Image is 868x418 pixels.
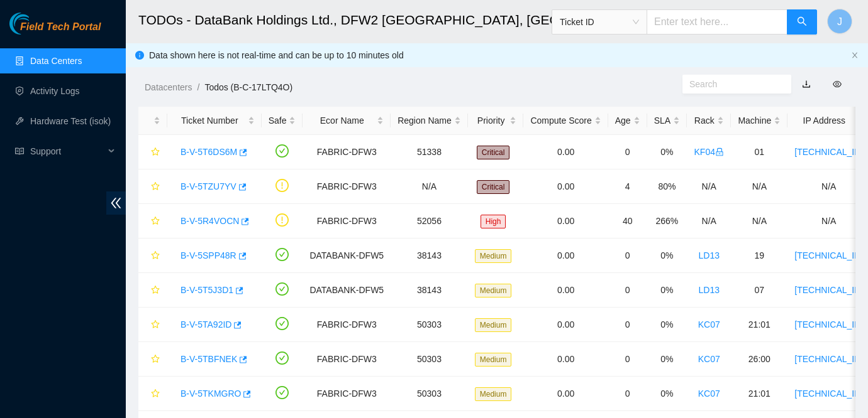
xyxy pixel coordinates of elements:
td: 4 [608,169,647,204]
td: FABRIC-DFW3 [303,342,391,377]
button: J [827,9,852,34]
span: check-circle [275,282,289,296]
td: 0 [608,238,647,273]
input: Search [689,77,774,91]
span: read [15,147,24,156]
a: B-V-5TKMGRO [181,389,241,399]
td: N/A [731,169,787,204]
span: star [151,182,160,192]
td: 0% [647,135,687,169]
td: FABRIC-DFW3 [303,204,391,238]
a: B-V-5TZU7YV [181,181,236,191]
td: 52056 [391,204,468,238]
span: star [151,217,160,227]
td: N/A [687,169,731,204]
span: Critical [477,146,510,159]
button: star [145,142,160,162]
a: KF04lock [694,147,724,157]
img: Akamai Technologies [9,13,64,35]
td: N/A [687,204,731,238]
td: FABRIC-DFW3 [303,308,391,342]
span: Medium [475,318,512,332]
span: check-circle [275,144,289,158]
span: star [151,320,160,330]
td: 80% [647,169,687,204]
a: B-V-5TBFNEK [181,354,237,364]
button: search [787,9,817,35]
span: star [151,389,160,399]
a: B-V-5R4VOCN [181,216,239,226]
td: 266% [647,204,687,238]
input: Enter text here... [647,9,787,35]
td: 07 [731,273,787,308]
td: 0.00 [523,169,608,204]
button: star [145,314,160,335]
span: check-circle [275,351,289,365]
span: search [797,16,807,28]
td: 38143 [391,273,468,308]
a: [TECHNICAL_ID] [794,319,863,330]
a: KC07 [698,389,720,399]
span: check-circle [275,317,289,330]
a: download [802,79,811,89]
span: eye [833,80,842,88]
a: Datacenters [145,82,192,92]
td: 40 [608,204,647,238]
button: star [145,383,160,404]
td: 0.00 [523,238,608,273]
td: 21:01 [731,377,787,411]
a: B-V-5SPP48R [181,250,236,260]
a: Data Centers [30,56,82,66]
td: 01 [731,135,787,169]
span: Medium [475,284,512,297]
a: [TECHNICAL_ID] [794,389,863,399]
span: star [151,286,160,296]
span: Field Tech Portal [20,21,101,33]
span: Support [30,139,104,164]
span: Medium [475,353,512,367]
td: 21:01 [731,308,787,342]
span: Medium [475,387,512,401]
a: B-V-5TA92ID [181,319,231,330]
td: 50303 [391,308,468,342]
td: 0% [647,308,687,342]
td: 0.00 [523,342,608,377]
td: 51338 [391,135,468,169]
td: FABRIC-DFW3 [303,135,391,169]
span: star [151,147,160,158]
button: star [145,349,160,369]
a: LD13 [699,250,720,260]
td: FABRIC-DFW3 [303,377,391,411]
span: Ticket ID [560,13,639,31]
td: 0.00 [523,204,608,238]
a: [TECHNICAL_ID] [794,354,863,364]
td: 0% [647,273,687,308]
a: B-V-5T5J3D1 [181,285,233,295]
a: [TECHNICAL_ID] [794,285,863,295]
td: N/A [731,204,787,238]
td: 26:00 [731,342,787,377]
span: J [837,14,842,29]
span: close [851,51,859,59]
td: N/A [391,169,468,204]
td: 0% [647,342,687,377]
span: lock [715,147,724,156]
a: Activity Logs [30,86,80,96]
td: DATABANK-DFW5 [303,238,391,273]
td: 0% [647,238,687,273]
td: DATABANK-DFW5 [303,273,391,308]
span: exclamation-circle [275,213,289,227]
a: Todos (B-C-17LTQ4O) [204,82,292,92]
td: 0.00 [523,377,608,411]
button: star [145,211,160,231]
td: 0.00 [523,308,608,342]
span: High [481,215,506,228]
a: LD13 [699,285,720,295]
td: FABRIC-DFW3 [303,169,391,204]
td: 0 [608,342,647,377]
a: [TECHNICAL_ID] [794,147,863,157]
button: download [793,74,820,94]
a: Akamai TechnologiesField Tech Portal [9,23,101,39]
button: star [145,245,160,265]
span: check-circle [275,386,289,399]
